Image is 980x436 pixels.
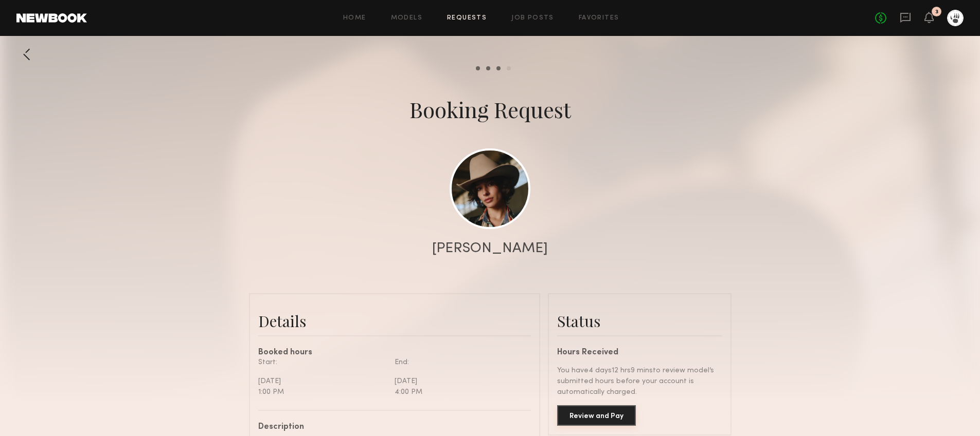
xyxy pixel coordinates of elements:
[258,376,387,387] div: [DATE]
[258,357,387,368] div: Start:
[557,311,722,331] div: Status
[557,349,722,357] div: Hours Received
[343,15,366,22] a: Home
[579,15,619,22] a: Favorites
[557,365,722,397] div: You have 4 days 12 hrs 9 mins to review model’s submitted hours before your account is automatica...
[935,9,938,15] div: 3
[557,405,636,426] button: Review and Pay
[432,241,548,256] div: [PERSON_NAME]
[395,357,523,368] div: End:
[395,376,523,387] div: [DATE]
[258,387,387,397] div: 1:00 PM
[258,311,531,331] div: Details
[447,15,487,22] a: Requests
[391,15,422,22] a: Models
[395,387,523,397] div: 4:00 PM
[511,15,554,22] a: Job Posts
[258,423,523,431] div: Description
[409,95,571,124] div: Booking Request
[258,349,531,357] div: Booked hours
